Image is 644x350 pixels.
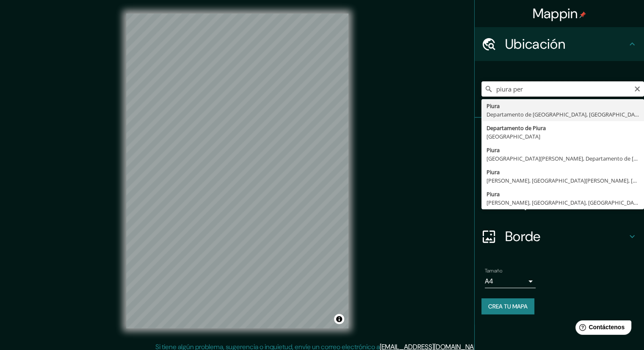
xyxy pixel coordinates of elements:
div: Ubicación [475,27,644,61]
div: Patas [475,118,644,152]
font: Piura [486,146,500,154]
font: [PERSON_NAME], [GEOGRAPHIC_DATA], [GEOGRAPHIC_DATA] [486,199,642,206]
canvas: Mapa [126,14,348,328]
div: Estilo [475,152,644,186]
div: Borde [475,219,644,253]
button: Crea tu mapa [481,298,534,314]
button: Claro [634,84,641,92]
font: Piura [486,190,500,198]
input: Elige tu ciudad o zona [481,81,644,97]
font: [GEOGRAPHIC_DATA] [486,133,540,140]
font: Piura [486,102,500,110]
iframe: Lanzador de widgets de ayuda [569,317,635,341]
font: Borde [505,228,541,245]
font: Departamento de [GEOGRAPHIC_DATA], [GEOGRAPHIC_DATA] [486,111,643,118]
font: A4 [485,277,493,286]
div: A4 [485,275,536,288]
img: pin-icon.png [579,11,586,18]
font: Ubicación [505,35,565,53]
font: Tamaño [485,267,502,274]
font: Departamento de Piura [486,124,546,132]
font: Crea tu mapa [488,303,528,310]
font: Mappin [533,5,578,22]
div: Disposición [475,186,644,219]
font: Piura [486,168,500,176]
button: Activar o desactivar atribución [334,314,344,324]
